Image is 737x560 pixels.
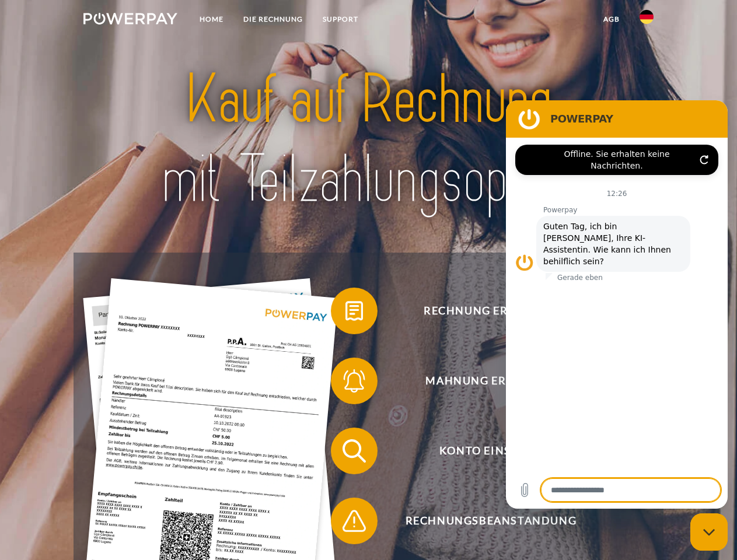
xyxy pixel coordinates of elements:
[340,436,369,466] img: qb_search.svg
[340,366,369,395] img: qb_bell.svg
[340,506,369,535] img: qb_warning.svg
[340,296,369,325] img: qb_bill.svg
[690,513,728,551] iframe: Schaltfläche zum Öffnen des Messaging-Fensters; Konversation läuft
[233,9,313,30] a: DIE RECHNUNG
[111,56,626,223] img: title-powerpay_de.svg
[331,358,634,404] button: Mahnung erhalten?
[313,9,368,30] a: SUPPORT
[348,498,634,544] span: Rechnungsbeanstandung
[348,288,634,334] span: Rechnung erhalten?
[593,9,630,30] a: agb
[640,10,654,24] img: de
[331,288,634,334] button: Rechnung erhalten?
[506,100,728,509] iframe: Messaging-Fenster
[331,428,634,474] button: Konto einsehen
[83,13,177,24] img: logo-powerpay-white.svg
[348,358,634,404] span: Mahnung erhalten?
[331,498,634,544] button: Rechnungsbeanstandung
[348,428,634,474] span: Konto einsehen
[190,9,233,30] a: Home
